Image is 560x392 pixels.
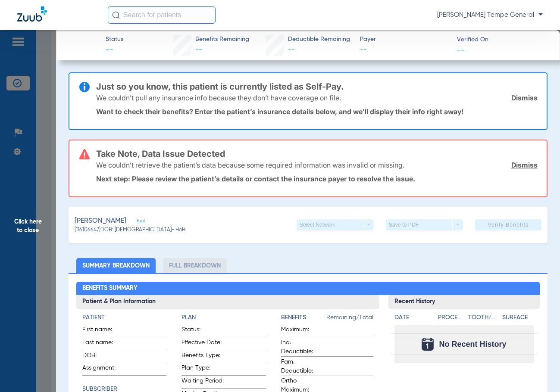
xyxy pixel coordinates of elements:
h4: Benefits [281,313,326,322]
span: No Recent History [439,340,506,348]
h3: Recent History [388,295,540,309]
input: Search for patients [108,6,216,24]
h4: Procedure [438,313,465,322]
h3: Take Note, Data Issue Detected [96,149,538,158]
a: Dismiss [511,93,538,102]
p: Next step: Please review the patient’s details or contact the insurance payer to resolve the issue. [96,174,538,183]
a: Dismiss [511,161,538,169]
span: Plan Type: [181,364,224,375]
iframe: Chat Widget [517,351,560,392]
span: Waiting Period: [181,376,224,388]
h4: Tooth/Quad [468,313,500,322]
p: Want to check their benefits? Enter the patient’s insurance details below, and we’ll display thei... [96,107,538,116]
img: info-icon [79,82,90,92]
span: Fam. Deductible: [281,358,323,376]
span: (116106647) DOB: [DEMOGRAPHIC_DATA] - HoH [75,227,185,234]
h3: Just so you know, this patient is currently listed as Self-Pay. [96,82,538,91]
span: Benefits Type: [181,351,224,363]
li: Full Breakdown [163,258,227,273]
app-breakdown-title: Benefits [281,313,326,325]
app-breakdown-title: Tooth/Quad [468,313,500,325]
span: Ind. Deductible: [281,338,323,356]
app-breakdown-title: Date [394,313,431,325]
span: Benefits Remaining [195,35,249,44]
li: Summary Breakdown [76,258,156,273]
span: -- [106,44,123,55]
span: Effective Date: [181,338,224,350]
span: [PERSON_NAME] [75,216,126,227]
h2: Benefits Summary [76,282,540,296]
span: -- [195,46,202,53]
span: Deductible Remaining [288,35,350,44]
h4: Plan [181,313,266,322]
span: Status: [181,325,224,337]
img: error-icon [79,149,90,159]
h4: Date [394,313,431,322]
span: Status [106,35,123,44]
span: -- [457,45,465,54]
span: Verified On [457,35,546,44]
span: -- [288,46,295,53]
span: Assignment: [82,364,125,375]
app-breakdown-title: Procedure [438,313,465,325]
h4: Patient [82,313,167,322]
img: Search Icon [112,11,120,19]
span: Payer [360,35,449,44]
h3: Patient & Plan Information [76,295,379,309]
app-breakdown-title: Surface [502,313,534,325]
p: We couldn’t retrieve the patient’s data because some required information was invalid or missing. [96,161,404,169]
span: Edit [137,218,145,226]
span: [PERSON_NAME] Tempe General [437,11,543,19]
span: Remaining/Total [326,313,373,325]
span: -- [360,44,449,55]
img: Calendar [422,338,434,351]
h4: Surface [502,313,534,322]
span: DOB: [82,351,125,363]
span: Maximum: [281,325,323,337]
p: We couldn’t pull any insurance info because they don’t have coverage on file. [96,93,341,102]
span: First name: [82,325,125,337]
span: Last name: [82,338,125,350]
img: Zuub Logo [17,6,47,22]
